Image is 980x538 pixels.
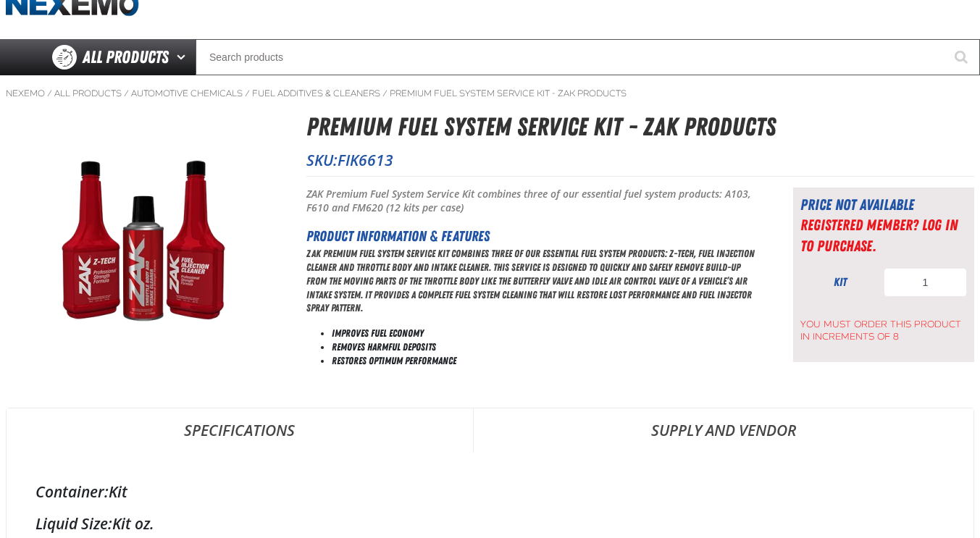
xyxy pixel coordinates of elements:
[196,39,980,75] input: Search
[7,138,280,349] img: Premium Fuel System Service Kit - ZAK Products
[390,88,627,99] a: Premium Fuel System Service Kit - ZAK Products
[800,216,958,254] a: Registered Member? Log In to purchase.
[474,408,974,452] a: Supply and Vendor
[54,88,122,99] a: All Products
[944,39,980,75] button: Start Searching
[800,311,967,343] span: You must order this product in increments of 8
[252,88,380,99] a: Fuel Additives & Cleaners
[338,150,393,170] span: FIK6613
[35,482,945,502] div: Kit
[131,88,243,99] a: Automotive Chemicals
[332,340,757,354] li: Removes Harmful Deposits
[6,88,974,99] nav: Breadcrumbs
[332,327,757,340] li: Improves Fuel Economy
[35,513,945,534] div: Kit oz.
[382,88,388,99] span: /
[332,354,757,368] li: Restores Optimum Performance
[306,188,757,215] p: ZAK Premium Fuel System Service Kit combines three of our essential fuel system products: A103, F...
[800,195,967,215] div: Price not available
[245,88,250,99] span: /
[35,482,109,502] label: Container:
[7,408,473,452] a: Specifications
[83,44,169,70] span: All Products
[884,268,967,297] input: Product Quantity
[306,150,974,170] p: SKU:
[6,88,45,99] a: Nexemo
[800,274,880,290] div: kit
[124,88,129,99] span: /
[306,247,757,315] p: ZAK Premium Fuel System Service Kit combines three of our essential fuel system products: Z-Tech,...
[35,513,112,534] label: Liquid Size:
[306,225,757,247] h2: Product Information & Features
[47,88,52,99] span: /
[306,108,974,146] h1: Premium Fuel System Service Kit - ZAK Products
[172,39,196,75] button: Open All Products pages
